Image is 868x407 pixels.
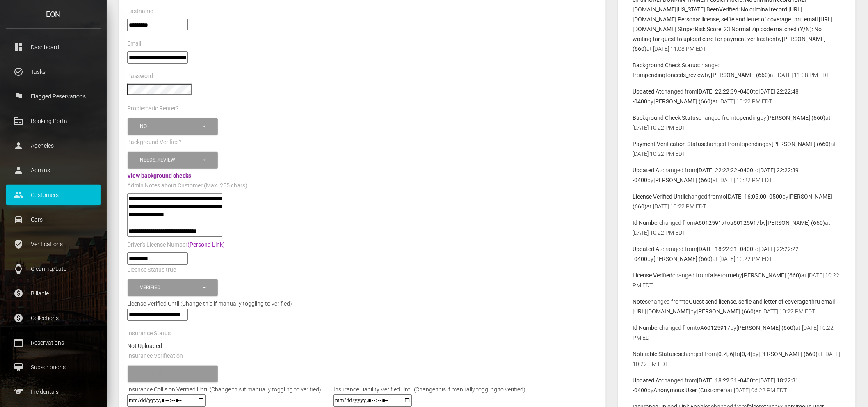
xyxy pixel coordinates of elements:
b: License Verified Until [633,193,685,200]
div: Needs_review [140,157,202,164]
div: Please select [140,370,202,377]
b: Updated At [633,377,661,384]
p: Reservations [12,336,94,349]
p: Flagged Reservations [12,90,94,103]
b: Background Check Status [633,62,699,69]
a: dashboard Dashboard [6,37,101,57]
a: calendar_today Reservations [6,332,101,353]
b: [PERSON_NAME] (660) [742,272,801,279]
p: changed from to by at [DATE] 06:22 PM EDT [633,375,841,395]
p: Cleaning/Late [12,263,94,275]
b: pending [645,72,665,78]
div: No [140,123,202,130]
b: [0, 4, 6] [717,351,735,357]
b: [PERSON_NAME] (660) [653,256,713,262]
b: Id Number [633,325,659,331]
div: License Verified Until (Change this if manually toggling to verified) [121,299,604,309]
b: [PERSON_NAME] (660) [653,177,713,183]
button: Needs_review [128,152,218,169]
b: [PERSON_NAME] (660) [772,141,831,147]
label: License Status true [127,266,176,274]
b: License Verified [633,272,672,279]
b: [PERSON_NAME] (660) [766,114,825,121]
a: people Customers [6,185,101,205]
b: Payment Verification Status [633,141,704,147]
a: card_membership Subscriptions [6,357,101,377]
label: Password [127,72,153,80]
b: A60125917 [695,220,725,226]
p: changed from to by at [DATE] 10:22 PM EDT [633,349,841,369]
a: task_alt Tasks [6,62,101,82]
button: No [128,118,218,135]
p: changed from to by at [DATE] 10:22 PM EDT [633,270,841,290]
a: watch Cleaning/Late [6,258,101,279]
b: A60125917 [700,325,730,331]
p: Cars [12,213,94,226]
button: Verified [128,279,218,296]
label: Lastname [127,7,153,16]
b: Notes [633,298,648,305]
strong: Not Uploaded [127,343,162,349]
label: Problematic Renter? [127,105,179,113]
label: Insurance Verification [127,352,183,360]
p: Collections [12,312,94,324]
b: true [726,272,736,279]
div: Verified [140,284,202,291]
label: Email [127,40,141,48]
p: Subscriptions [12,361,94,373]
p: changed from to by at [DATE] 10:22 PM EDT [633,113,841,133]
p: Customers [12,189,94,201]
b: [DATE] 18:22:31 -0400 [697,377,753,384]
b: pending [745,141,765,147]
label: Driver's License Number [127,241,225,249]
a: person Admins [6,160,101,181]
p: Dashboard [12,41,94,53]
p: changed from to by at [DATE] 10:22 PM EDT [633,244,841,264]
a: sports Incidentals [6,382,101,402]
b: [PERSON_NAME] (660) [766,220,825,226]
b: [PERSON_NAME] (660) [736,325,795,331]
p: changed from to by at [DATE] 10:22 PM EDT [633,87,841,106]
a: View background checks [127,172,191,179]
p: Agencies [12,139,94,152]
a: corporate_fare Booking Portal [6,111,101,131]
button: Please select [128,366,218,382]
div: Insurance Liability Verified Until (Change this if manually toggling to verified) [327,384,532,394]
a: person Agencies [6,135,101,156]
b: a60125917 [730,220,760,226]
p: Admins [12,164,94,176]
p: Billable [12,287,94,300]
b: [DATE] 16:05:00 -0500 [726,193,782,200]
a: verified_user Verifications [6,234,101,254]
b: Updated At [633,88,661,95]
b: [DATE] 18:22:31 -0400 [697,246,753,252]
b: [PERSON_NAME] (660) [697,308,756,315]
p: changed from to by at [DATE] 10:22 PM EDT [633,139,841,159]
p: Incidentals [12,386,94,398]
b: false [708,272,720,279]
b: [0, 4] [740,351,752,357]
p: Booking Portal [12,115,94,127]
b: [PERSON_NAME] (660) [653,98,713,105]
b: pending [740,114,760,121]
b: [PERSON_NAME] (660) [711,72,770,78]
b: needs_review [671,72,705,78]
p: changed from to by at [DATE] 10:22 PM EDT [633,192,841,211]
b: Updated At [633,246,661,252]
p: Tasks [12,66,94,78]
b: [PERSON_NAME] (660) [758,351,818,357]
p: changed from to by at [DATE] 10:22 PM EDT [633,165,841,185]
a: paid Billable [6,283,101,304]
b: [DATE] 22:22:39 -0400 [697,88,753,95]
label: Background Verified? [127,138,182,146]
b: Updated At [633,167,661,174]
p: changed from to by at [DATE] 10:22 PM EDT [633,297,841,316]
div: Insurance Collision Verified Until (Change this if manually toggling to verified) [121,384,327,394]
b: Guest send license, selfie and letter of coverage thru email [URL][DOMAIN_NAME] [633,298,835,315]
b: [DATE] 22:22:22 -0400 [697,167,753,174]
label: Admin Notes about Customer (Max. 255 chars) [127,182,247,190]
p: Verifications [12,238,94,250]
b: Anonymous User (Customer) [653,387,727,393]
b: Notifiable Statuses [633,351,681,357]
a: paid Collections [6,308,101,328]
